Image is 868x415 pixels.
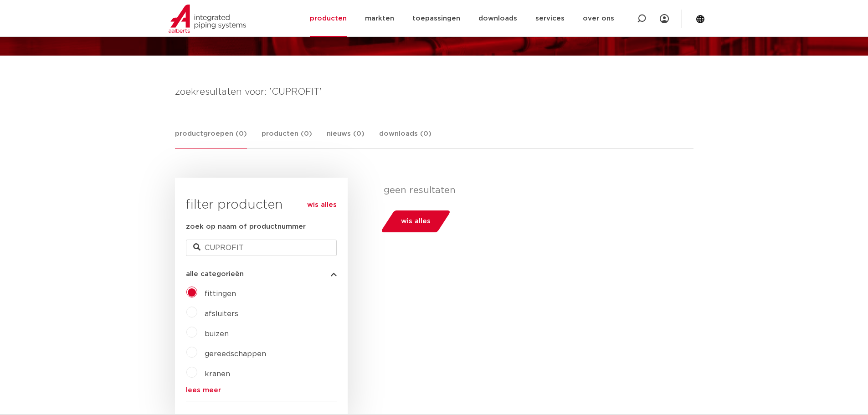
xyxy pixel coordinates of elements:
a: gereedschappen [205,350,266,358]
label: zoek op naam of productnummer [186,221,306,232]
a: kranen [205,370,230,378]
h3: filter producten [186,196,337,214]
a: producten (0) [262,128,312,148]
span: wis alles [401,214,431,229]
a: downloads (0) [379,128,431,148]
a: wis alles [307,200,337,210]
a: productgroepen (0) [175,128,247,149]
p: geen resultaten [384,185,687,196]
span: alle categorieën [186,271,244,277]
button: alle categorieën [186,271,337,277]
input: zoeken [186,240,337,256]
a: fittingen [205,290,236,297]
a: nieuws (0) [327,128,365,148]
a: buizen [205,330,229,338]
a: lees meer [186,387,337,394]
h4: zoekresultaten voor: 'CUPROFIT' [175,85,693,99]
a: afsluiters [205,310,238,318]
